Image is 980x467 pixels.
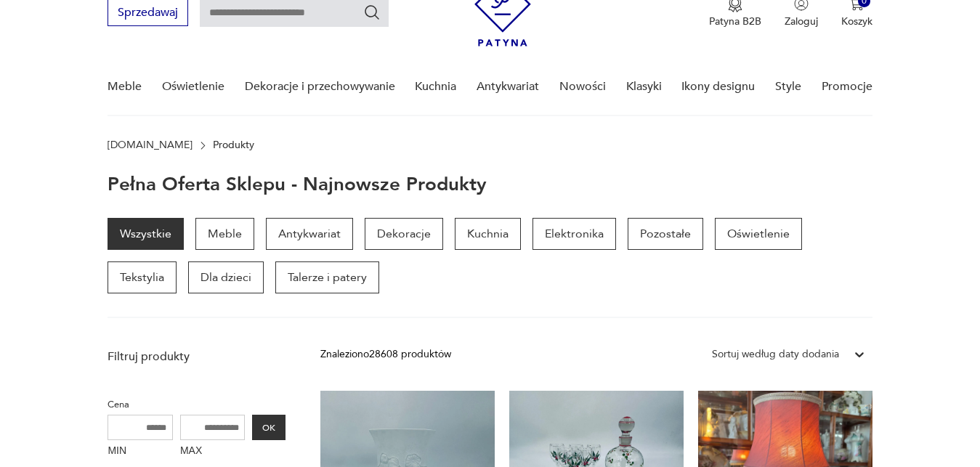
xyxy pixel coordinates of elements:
a: Pozostałe [628,218,703,250]
a: Dekoracje i przechowywanie [245,59,395,115]
a: Dla dzieci [188,261,264,293]
a: [DOMAIN_NAME] [108,139,193,151]
h1: Pełna oferta sklepu - najnowsze produkty [108,174,487,195]
a: Sprzedawaj [108,9,188,19]
a: Wszystkie [108,218,184,250]
a: Meble [195,218,254,250]
button: OK [252,415,286,440]
p: Koszyk [841,15,872,28]
a: Kuchnia [455,218,521,250]
a: Talerze i patery [275,261,379,293]
a: Style [775,59,801,115]
a: Tekstylia [108,261,177,293]
div: Znaleziono 28608 produktów [320,346,451,362]
p: Zaloguj [785,15,818,28]
a: Klasyki [626,59,662,115]
label: MAX [180,440,246,463]
a: Meble [108,59,142,115]
p: Patyna B2B [709,15,761,28]
a: Nowości [559,59,606,115]
p: Cena [108,397,286,413]
a: Oświetlenie [715,218,802,250]
p: Filtruj produkty [108,349,286,365]
p: Produkty [213,139,254,151]
button: Szukaj [363,4,381,21]
a: Elektronika [532,218,616,250]
a: Antykwariat [266,218,353,250]
a: Promocje [822,59,872,115]
a: Kuchnia [415,59,456,115]
a: Antykwariat [477,59,539,115]
a: Dekoracje [365,218,443,250]
label: MIN [108,440,173,463]
div: Sortuj według daty dodania [712,346,839,362]
a: Oświetlenie [162,59,224,115]
a: Ikony designu [681,59,755,115]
